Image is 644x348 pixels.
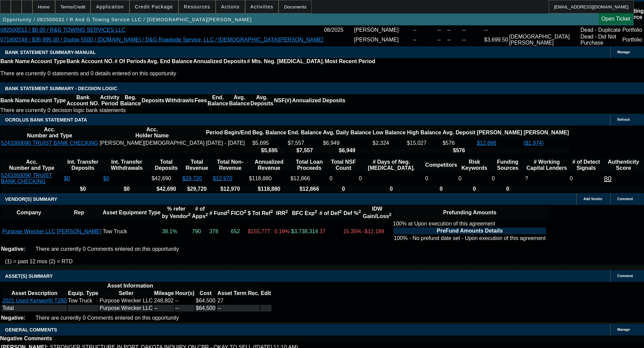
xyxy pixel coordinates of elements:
[358,186,424,192] th: 0
[617,118,630,122] span: Refresh
[206,140,251,146] td: [DATE] - [DATE]
[252,126,286,139] th: Beg. Balance
[484,33,509,46] td: $3,699.50
[523,126,569,139] th: [PERSON_NAME]
[119,290,134,296] b: Seller
[323,126,372,139] th: Avg. Daily Balance
[477,140,496,146] a: $12,866
[5,86,117,91] span: Bank Statement Summary - Decision Logic
[195,305,216,312] td: $64,500
[622,33,644,46] td: Portfolio
[358,172,424,185] td: 0
[1,246,25,252] b: Negative:
[30,94,66,107] th: Account Type
[362,220,392,243] td: -$12,189
[213,176,232,181] a: $12,970
[462,27,484,33] td: --
[1,140,98,146] a: 5243360090 TRUIST BANK CHECKING
[68,297,98,304] td: Tow Truck
[206,126,251,139] th: Period Begin/End
[5,117,87,123] span: OCROLUS BANK STATEMENT DATA
[209,210,230,216] b: # Fund
[2,305,67,311] div: Total
[64,186,102,192] th: $0
[273,94,292,107] th: NSF(#)
[462,33,484,46] td: --
[2,229,55,234] a: Purpose Wrecker LLC
[35,246,179,252] span: There are currently 0 Comments entered on this opportunity
[35,315,179,321] span: There are currently 0 Comments entered on this opportunity
[617,50,630,54] span: Manage
[229,94,250,107] th: Avg. Balance
[103,159,150,171] th: Int. Transfer Withdrawals
[604,175,612,182] a: 80
[182,176,202,181] a: $29,720
[329,172,358,185] td: 0
[363,206,391,219] b: IDW Gain/Loss
[64,176,70,181] a: $0
[491,172,524,185] td: 0
[221,4,240,9] span: Actions
[99,126,205,139] th: Acc. Holder Name
[0,71,375,77] p: There are currently 0 statements and 0 details entered on this opportunity
[0,27,125,33] a: 082500011 / $0.00 / R&G TOWING SERVICES LLC
[412,33,437,46] td: --
[343,210,361,216] b: Def %
[100,94,120,107] th: Activity Period
[199,290,212,296] b: Cost
[245,0,279,13] button: Activities
[162,206,191,219] b: % refer by Vendor
[323,140,372,146] td: $6,949
[343,220,362,243] td: 15.35%
[447,33,462,46] td: --
[354,33,412,46] td: [PERSON_NAME]
[66,58,114,65] th: Bank Account NO.
[217,297,260,304] td: 27
[249,176,289,182] div: $118,880
[175,305,195,312] td: --
[57,229,101,234] a: [PERSON_NAME]
[329,159,358,171] th: Sum of the Total NSF Count and Total Overdraft Fee Count from Ocrolus
[5,273,53,279] span: ASSET(S) SUMMARY
[604,159,643,171] th: Authenticity Score
[68,290,98,297] th: Equip. Type
[287,140,322,146] td: $7,557
[617,274,633,278] span: Comment
[491,186,524,192] th: 0
[96,4,124,9] span: Application
[393,221,547,242] div: 100% at Upon execution of this agreement
[66,94,100,107] th: Bank Account NO.
[425,172,457,185] td: 0
[437,33,447,46] td: --
[491,159,524,171] th: Funding Sources
[248,210,273,216] b: $ Tot Ref
[17,210,41,215] b: Company
[250,94,274,107] th: Avg. Deposits
[103,186,150,192] th: $0
[175,297,195,304] td: --
[443,210,497,215] b: Prefunding Amounts
[216,0,245,13] button: Actions
[217,290,259,296] b: Asset Term Rec.
[165,94,194,107] th: Withdrawls
[252,140,286,146] td: $5,695
[182,159,212,171] th: Total Revenue
[91,0,129,13] button: Application
[184,4,210,9] span: Resources
[458,159,491,171] th: Risk Keywords
[389,212,391,217] sup: 2
[99,297,153,304] td: Purpose Wrecker LLC
[319,220,342,243] td: 37
[407,140,442,146] td: $15,027
[141,94,165,107] th: Deposits
[509,33,580,46] td: [DEMOGRAPHIC_DATA][PERSON_NAME]
[569,172,603,185] td: 0
[5,196,57,202] span: VENDOR(S) SUMMARY
[103,176,109,181] a: $0
[290,186,328,192] th: $12,866
[192,206,208,219] b: # of Apps
[319,210,342,216] b: # of Def
[162,220,191,243] td: 38.1%
[583,197,602,201] span: Add Vendor
[447,27,462,33] td: --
